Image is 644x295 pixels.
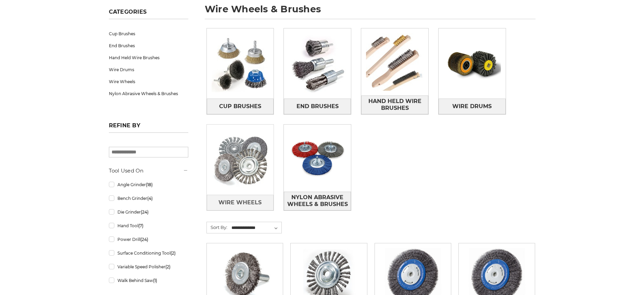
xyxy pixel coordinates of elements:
a: Cup Brushes [207,99,274,114]
a: Die Grinder [109,206,188,218]
img: Wire Drums [439,30,506,97]
span: (18) [146,182,153,187]
img: Wire Wheels [207,126,274,193]
a: Hand Tool [109,220,188,232]
img: Nylon Abrasive Wheels & Brushes [284,125,351,192]
h5: Categories [109,9,188,19]
span: (7) [138,223,143,228]
a: Hand Held Wire Brushes [109,52,188,64]
h1: wire wheels & brushes [205,4,535,19]
img: End Brushes [284,30,351,97]
a: Bench Grinder [109,192,188,204]
a: Power Drill [109,233,188,245]
span: (1) [153,278,157,283]
span: (24) [140,237,148,242]
select: Sort By: [230,223,281,233]
a: Nylon Abrasive Wheels & Brushes [284,192,351,210]
span: Cup Brushes [219,101,261,112]
label: Sort By: [207,222,227,232]
a: Wire Wheels [207,195,274,210]
a: End Brushes [109,40,188,52]
a: Cup Brushes [109,28,188,40]
a: Surface Conditioning Tool [109,247,188,259]
span: End Brushes [296,101,339,112]
span: (2) [165,264,171,269]
h5: Tool Used On [109,167,188,175]
span: (4) [147,196,153,201]
span: Hand Held Wire Brushes [362,95,428,114]
a: End Brushes [284,99,351,114]
span: Wire Drums [452,101,492,112]
a: Wire Wheels [109,76,188,88]
span: (2) [171,251,176,256]
a: Nylon Abrasive Wheels & Brushes [109,88,188,100]
a: Walk Behind Saw [109,274,188,286]
a: Wire Drums [109,64,188,76]
a: Variable Speed Polisher [109,261,188,273]
img: Cup Brushes [207,30,274,97]
span: (24) [141,209,149,215]
img: Hand Held Wire Brushes [361,28,428,95]
a: Angle Grinder [109,179,188,191]
span: Nylon Abrasive Wheels & Brushes [284,192,351,210]
h5: Refine by [109,122,188,133]
span: Wire Wheels [218,197,262,208]
a: Hand Held Wire Brushes [361,95,428,114]
a: Wire Drums [439,99,506,114]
